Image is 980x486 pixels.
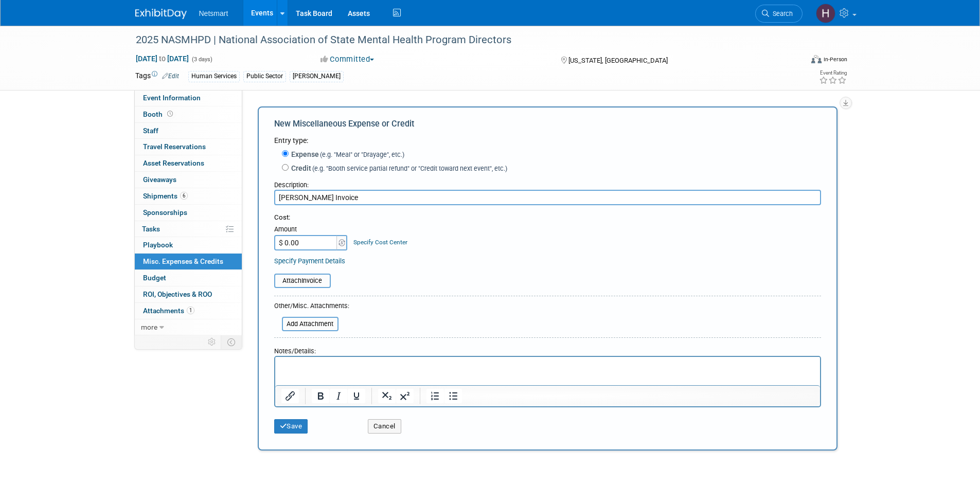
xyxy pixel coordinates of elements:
[135,172,242,188] a: Giveaways
[143,110,175,118] span: Booth
[368,419,401,434] button: Cancel
[143,142,206,151] span: Travel Reservations
[816,4,835,23] img: Hannah Norsworthy
[135,123,242,139] a: Staff
[143,241,173,249] span: Playbook
[274,225,349,235] div: Amount
[165,110,175,118] span: Booth not reserved yet
[243,71,286,82] div: Public Sector
[135,139,242,155] a: Travel Reservations
[312,389,329,403] button: Bold
[132,31,787,49] div: 2025 NASMHPD | National Association of State Mental Health Program Directors
[221,335,242,349] td: Toggle Event Tabs
[426,389,444,403] button: Numbered list
[811,55,822,63] img: Format-Inperson.png
[330,389,347,403] button: Italic
[143,175,176,184] span: Giveaways
[274,342,821,356] div: Notes/Details:
[135,155,242,171] a: Asset Reservations
[141,323,157,331] span: more
[143,159,204,167] span: Asset Reservations
[378,389,396,403] button: Subscript
[135,188,242,204] a: Shipments6
[135,286,242,302] a: ROI, Objectives & ROO
[274,118,821,135] div: New Miscellaneous Expense or Credit
[568,57,668,64] span: [US_STATE], [GEOGRAPHIC_DATA]
[135,70,179,82] td: Tags
[142,225,160,233] span: Tasks
[289,149,404,159] label: Expense
[143,192,188,200] span: Shipments
[143,274,166,282] span: Budget
[317,54,378,65] button: Committed
[275,357,820,385] iframe: Rich Text Area
[311,165,507,172] span: (e.g. "Booth service partial refund" or "Credit toward next event", etc.)
[143,208,187,217] span: Sponsorships
[203,335,221,349] td: Personalize Event Tab Strip
[290,71,344,82] div: [PERSON_NAME]
[157,55,167,63] span: to
[274,213,821,223] div: Cost:
[135,54,189,63] span: [DATE] [DATE]
[823,56,847,63] div: In-Person
[135,221,242,237] a: Tasks
[143,127,158,135] span: Staff
[755,5,803,23] a: Search
[143,257,223,265] span: Misc. Expenses & Credits
[135,319,242,335] a: more
[274,419,308,434] button: Save
[143,290,212,298] span: ROI, Objectives & ROO
[135,270,242,286] a: Budget
[769,10,793,17] span: Search
[135,237,242,253] a: Playbook
[188,71,240,82] div: Human Services
[180,192,188,200] span: 6
[135,106,242,122] a: Booth
[199,9,228,17] span: Netsmart
[819,70,847,76] div: Event Rating
[742,53,848,69] div: Event Format
[274,257,345,265] a: Specify Payment Details
[274,135,821,146] div: Entry type:
[135,9,187,19] img: ExhibitDay
[135,205,242,221] a: Sponsorships
[187,307,194,314] span: 1
[135,90,242,106] a: Event Information
[162,73,179,80] a: Edit
[135,254,242,269] a: Misc. Expenses & Credits
[135,303,242,319] a: Attachments1
[444,389,462,403] button: Bullet list
[143,307,194,315] span: Attachments
[274,176,821,190] div: Description:
[143,94,201,102] span: Event Information
[353,239,407,246] a: Specify Cost Center
[274,301,349,313] div: Other/Misc. Attachments:
[319,151,404,158] span: (e.g. "Meal" or "Drayage", etc.)
[348,389,365,403] button: Underline
[289,163,507,173] label: Credit
[191,56,212,63] span: (3 days)
[281,389,299,403] button: Insert/edit link
[396,389,414,403] button: Superscript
